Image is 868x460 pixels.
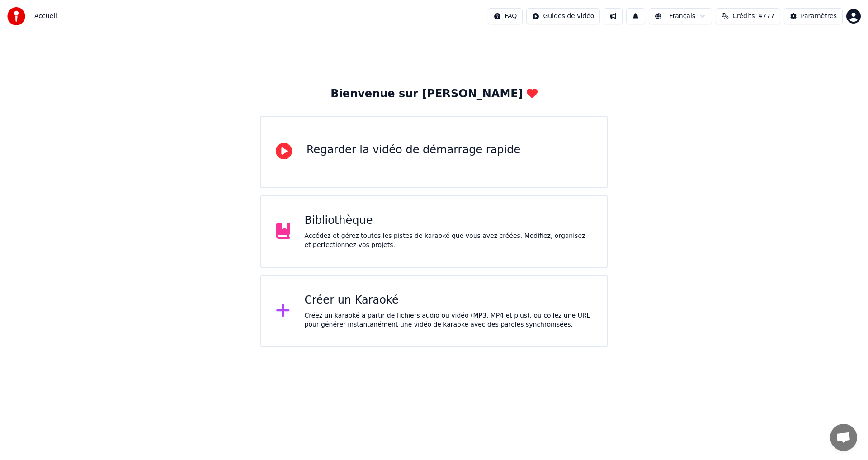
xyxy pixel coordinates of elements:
[7,7,25,25] img: youka
[307,143,520,157] div: Regarder la vidéo de démarrage rapide
[305,293,593,308] div: Créer un Karaoké
[34,12,57,21] span: Accueil
[305,311,593,329] div: Créez un karaoké à partir de fichiers audio ou vidéo (MP3, MP4 et plus), ou collez une URL pour g...
[526,8,600,24] button: Guides de vidéo
[716,8,780,24] button: Crédits4777
[801,12,837,21] div: Paramètres
[732,12,755,21] span: Crédits
[784,8,843,24] button: Paramètres
[305,232,593,250] div: Accédez et gérez toutes les pistes de karaoké que vous avez créées. Modifiez, organisez et perfec...
[34,12,57,21] nav: breadcrumb
[330,87,537,101] div: Bienvenue sur [PERSON_NAME]
[305,213,593,228] div: Bibliothèque
[830,424,857,451] div: Ouvrir le chat
[488,8,523,24] button: FAQ
[759,12,775,21] span: 4777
